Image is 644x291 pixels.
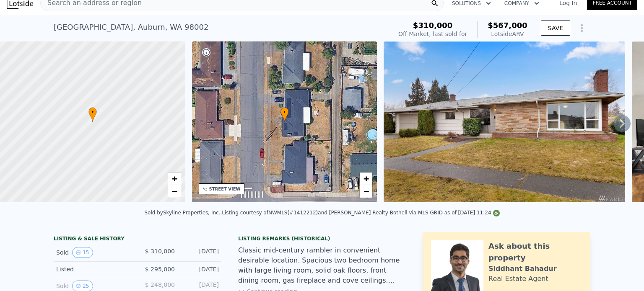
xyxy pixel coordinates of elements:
div: Listed [56,265,131,273]
span: $ 295,000 [145,266,175,273]
div: Siddhant Bahadur [488,264,557,274]
img: Sale: 117620429 Parcel: 97924954 [384,41,625,202]
span: + [364,173,369,184]
div: Sold by Skyline Properties, Inc. . [144,210,222,216]
div: [GEOGRAPHIC_DATA] , Auburn , WA 98002 [54,21,208,33]
div: Listing Remarks (Historical) [238,235,406,242]
span: $ 248,000 [145,281,175,288]
div: Listing courtesy of NWMLS (#1412212) and [PERSON_NAME] Realty Bothell via MLS GRID as of [DATE] 1... [222,210,499,216]
div: [DATE] [182,247,219,258]
div: • [88,107,97,122]
div: STREET VIEW [209,186,241,192]
div: Real Estate Agent [488,274,548,284]
div: [DATE] [182,265,219,273]
span: + [171,173,177,184]
button: Show Options [574,20,590,36]
span: $567,000 [488,21,527,30]
a: Zoom out [168,185,181,198]
span: • [88,108,97,116]
button: SAVE [541,21,570,36]
div: Off Market, last sold for [398,30,467,38]
span: $310,000 [413,21,453,30]
div: LISTING & SALE HISTORY [54,235,221,244]
span: $ 310,000 [145,248,175,255]
a: Zoom in [360,173,372,185]
div: Lotside ARV [488,30,527,38]
div: Ask about this property [488,240,582,264]
div: Classic mid-century rambler in convenient desirable location. Spacious two bedroom home with larg... [238,245,406,286]
span: − [171,186,177,196]
a: Zoom in [168,173,181,185]
span: • [280,108,289,116]
img: NWMLS Logo [493,210,500,216]
button: View historical data [72,247,93,258]
span: − [364,186,369,196]
div: Sold [56,247,131,258]
div: • [280,107,289,122]
a: Zoom out [360,185,372,198]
